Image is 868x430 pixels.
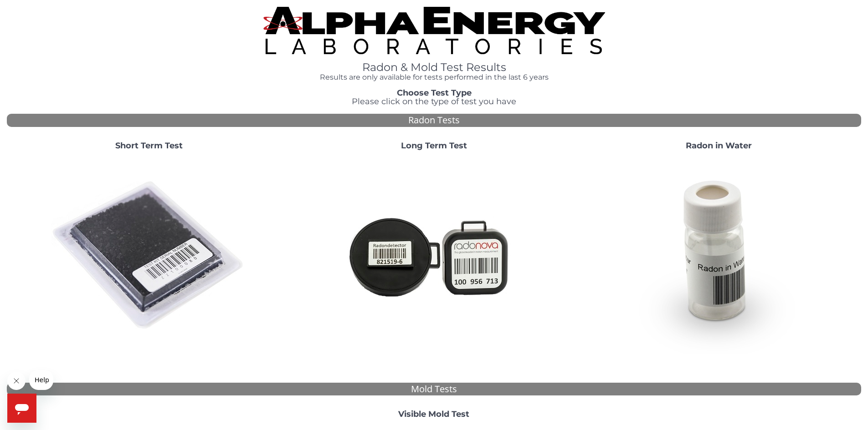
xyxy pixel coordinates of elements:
[263,7,605,54] img: TightCrop.jpg
[686,141,752,151] strong: Radon in Water
[352,96,516,106] span: Please click on the type of test you have
[621,158,817,354] img: RadoninWater.jpg
[263,61,605,73] h1: Radon & Mold Test Results
[263,73,605,81] h4: Results are only available for tests performed in the last 6 years
[51,158,247,354] img: ShortTerm.jpg
[398,409,469,419] strong: Visible Mold Test
[29,370,53,390] iframe: Message from company
[397,88,472,98] strong: Choose Test Type
[7,372,26,390] iframe: Close message
[401,141,467,151] strong: Long Term Test
[336,158,532,354] img: Radtrak2vsRadtrak3.jpg
[7,394,36,423] iframe: Button to launch messaging window
[7,114,861,127] div: Radon Tests
[115,141,183,151] strong: Short Term Test
[7,383,861,396] div: Mold Tests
